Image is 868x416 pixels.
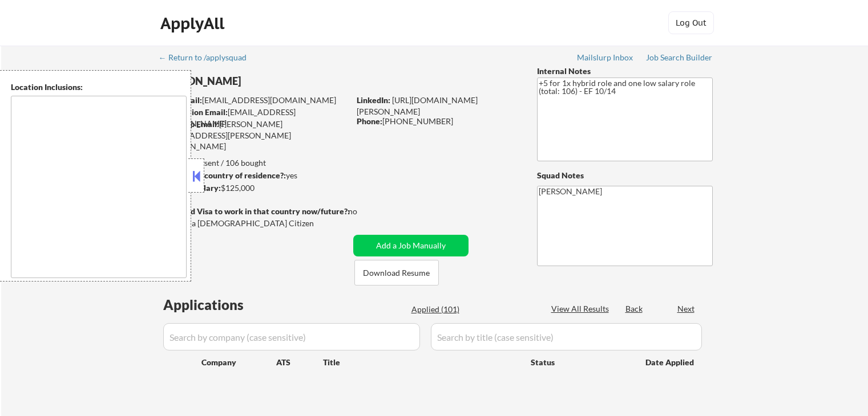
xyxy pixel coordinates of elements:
div: [PHONE_NUMBER] [357,116,518,127]
div: [PERSON_NAME][EMAIL_ADDRESS][PERSON_NAME][DOMAIN_NAME] [160,119,349,152]
div: $125,000 [159,182,349,194]
div: [PERSON_NAME] [160,74,394,88]
div: View All Results [551,303,612,315]
strong: LinkedIn: [357,95,390,105]
div: Status [531,352,629,372]
div: Back [625,303,644,315]
strong: Can work in country of residence?: [159,170,286,180]
div: Job Search Builder [646,54,713,62]
div: Title [323,357,520,368]
button: Add a Job Manually [353,235,469,256]
div: Company [201,357,276,368]
div: Date Applied [645,357,696,368]
div: 101 sent / 106 bought [159,157,349,169]
a: [URL][DOMAIN_NAME][PERSON_NAME] [357,95,478,116]
input: Search by title (case sensitive) [431,323,702,350]
strong: Phone: [357,116,382,126]
strong: Will need Visa to work in that country now/future?: [160,206,350,216]
a: ← Return to /applysquad [159,53,257,64]
div: Applied (101) [411,304,469,315]
div: Location Inclusions: [11,81,187,93]
a: Mailslurp Inbox [577,53,634,64]
button: Download Resume [354,260,439,286]
button: Log Out [668,11,714,34]
div: [EMAIL_ADDRESS][DOMAIN_NAME] [160,107,349,129]
div: ApplyAll [160,14,228,33]
div: yes [159,170,346,181]
div: ← Return to /applysquad [159,54,257,62]
div: ATS [276,357,323,368]
div: Yes, I am a [DEMOGRAPHIC_DATA] Citizen [160,218,353,229]
input: Search by company (case sensitive) [163,323,420,350]
div: Squad Notes [537,170,713,181]
div: Internal Notes [537,66,713,77]
div: Mailslurp Inbox [577,54,634,62]
div: Applications [163,298,276,312]
div: Next [677,303,696,315]
div: [EMAIL_ADDRESS][DOMAIN_NAME] [160,95,349,106]
div: no [348,206,381,217]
